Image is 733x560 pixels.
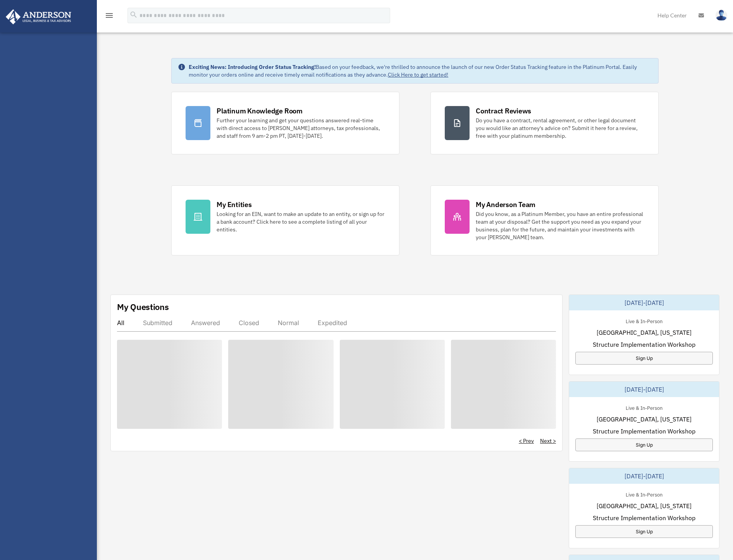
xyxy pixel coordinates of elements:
a: My Anderson Team Did you know, as a Platinum Member, you have an entire professional team at your... [430,185,659,255]
span: [GEOGRAPHIC_DATA], [US_STATE] [597,501,692,510]
div: Platinum Knowledge Room [217,106,303,116]
div: [DATE]-[DATE] [569,382,719,397]
div: Contract Reviews [476,106,531,116]
i: search [129,10,138,19]
a: menu [105,14,114,20]
div: Did you know, as a Platinum Member, you have an entire professional team at your disposal? Get th... [476,210,644,241]
div: [DATE]-[DATE] [569,468,719,484]
div: My Entities [217,200,251,209]
a: Sign Up [575,352,713,365]
div: Normal [278,319,299,327]
span: Structure Implementation Workshop [593,340,695,349]
div: Closed [239,319,259,327]
img: Anderson Advisors Platinum Portal [3,9,74,24]
a: Sign Up [575,438,713,451]
img: User Pic [716,10,727,21]
a: < Prev [519,437,534,445]
div: Live & In-Person [619,490,669,498]
div: My Anderson Team [476,200,535,209]
div: Expedited [318,319,347,327]
div: Looking for an EIN, want to make an update to an entity, or sign up for a bank account? Click her... [217,210,385,233]
a: Platinum Knowledge Room Further your learning and get your questions answered real-time with dire... [171,92,399,154]
div: All [117,319,124,327]
span: Structure Implementation Workshop [593,426,695,436]
a: Next > [540,437,556,445]
div: Answered [191,319,220,327]
div: Submitted [143,319,172,327]
strong: Exciting News: Introducing Order Status Tracking! [189,63,316,70]
i: menu [105,11,114,20]
span: [GEOGRAPHIC_DATA], [US_STATE] [597,328,692,337]
div: Further your learning and get your questions answered real-time with direct access to [PERSON_NAM... [217,116,385,140]
div: Based on your feedback, we're thrilled to announce the launch of our new Order Status Tracking fe... [189,63,652,79]
span: Structure Implementation Workshop [593,513,695,522]
a: Sign Up [575,525,713,538]
a: Contract Reviews Do you have a contract, rental agreement, or other legal document you would like... [430,92,659,154]
div: [DATE]-[DATE] [569,295,719,310]
div: My Questions [117,301,169,313]
a: Click Here to get started! [388,71,448,78]
div: Do you have a contract, rental agreement, or other legal document you would like an attorney's ad... [476,116,644,140]
div: Live & In-Person [619,317,669,325]
a: My Entities Looking for an EIN, want to make an update to an entity, or sign up for a bank accoun... [171,185,399,255]
div: Live & In-Person [619,403,669,411]
span: [GEOGRAPHIC_DATA], [US_STATE] [597,414,692,424]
